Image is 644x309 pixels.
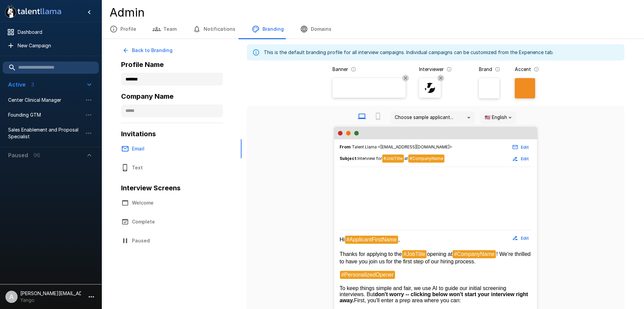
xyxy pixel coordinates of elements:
[121,61,164,69] b: Profile Name
[121,92,174,100] b: Company Name
[354,298,461,303] span: First, you'll enter a prep area where you can:
[244,20,292,39] button: Branding
[358,156,382,161] span: Interview for
[332,66,348,73] p: Banner
[340,154,445,163] span: :
[419,78,441,98] label: Remove Custom Interviewer
[144,20,185,39] button: Team
[479,66,492,73] p: Brand
[408,154,444,163] span: #CompanyName
[185,20,244,39] button: Notifications
[515,66,531,73] p: Accent
[340,144,351,149] b: From
[390,111,475,124] div: Choose sample applicant...
[351,67,356,72] svg: The banner version of your logo. Using your logo will enable customization of brand and accent co...
[398,237,400,242] span: ,
[340,156,356,161] b: Subject
[404,156,408,161] span: at
[480,111,516,124] div: 🇺🇸 English
[453,250,496,258] span: #CompanyName
[425,83,435,93] img: yango-avatar.png
[340,285,508,297] span: To keep things simple and fair, we use AI to guide our initial screening interviews. But
[345,236,398,244] span: #ApplicantFirstName
[340,291,529,303] strong: don't worry -- clicking below won't start your interview right away.
[510,153,532,164] button: Edit
[110,5,636,20] h4: Admin
[495,67,500,72] svg: The background color for branded interviews and emails. It should be a color that complements you...
[510,233,532,243] button: Edit
[340,144,452,150] span: : Talent Llama <[EMAIL_ADDRESS][DOMAIN_NAME]>
[402,250,427,258] span: #JobTitle
[292,20,340,39] button: Domains
[510,142,532,152] button: Edit
[427,251,452,257] span: opening at
[340,237,345,242] span: Hi
[402,75,409,81] button: Remove Custom Banner
[332,78,406,98] label: Banner LogoRemove Custom Banner
[113,193,235,212] button: Welcome
[340,271,395,279] span: #PersonalizedOpener
[340,174,532,222] img: Talent Llama
[340,251,402,257] span: Thanks for applying to the
[113,158,235,177] button: Text
[113,231,235,250] button: Paused
[113,139,235,158] button: Email
[121,44,175,57] button: Back to Branding
[419,66,444,73] p: Interviewer
[446,67,452,72] svg: The image that will show next to questions in your candidate interviews. It must be square and at...
[101,20,144,39] button: Profile
[382,154,404,163] span: #JobTitle
[437,75,444,81] button: Remove Custom Interviewer
[264,46,554,58] div: This is the default branding profile for all interview campaigns. Individual campaigns can be cus...
[349,83,389,93] img: Banner Logo
[534,67,539,72] svg: The primary color for buttons in branded interviews and emails. It should be a color that complem...
[113,212,235,231] button: Complete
